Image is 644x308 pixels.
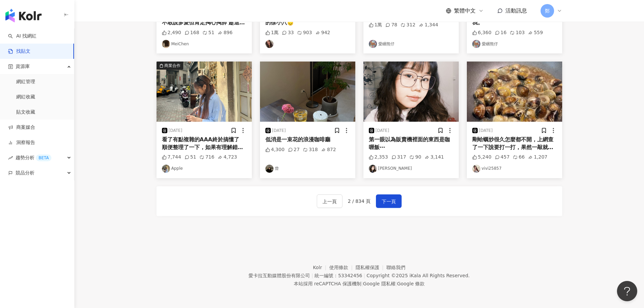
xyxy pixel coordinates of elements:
[467,62,562,122] img: post-image
[617,281,637,301] iframe: Help Scout Beacon - Open
[162,136,246,151] div: 看了有點複雜的AAA終於搞懂了 順便整理了一下，如果有理解錯誤也歡迎糾正 🔹12/6（六） AAA頒獎典禮 有表演+有合作舞台+頒獎典禮 售票時間： 9/6（六） 13:00 interpark...
[202,29,214,36] div: 51
[164,62,181,69] div: 商業合作
[303,146,318,153] div: 318
[356,265,387,270] a: 隱私權保護
[363,273,365,278] span: |
[472,40,557,48] a: KOL Avatar愛睏熊仔
[369,40,453,48] a: KOL Avatar愛睏熊仔
[314,273,362,278] div: 統一編號：53342456
[454,7,476,15] span: 繁體中文
[396,281,397,286] span: |
[297,29,312,36] div: 903
[16,165,34,181] span: 競品分析
[313,265,329,270] a: Kolr
[545,7,550,15] span: 鄭
[294,280,425,288] span: 本站採用 reCAPTCHA 保護機制
[321,146,336,153] div: 872
[16,78,35,85] a: 網紅管理
[361,281,363,286] span: |
[495,154,510,161] div: 457
[5,9,42,22] img: logo
[479,128,493,134] div: [DATE]
[472,136,557,151] div: 剛蛤蠣炒很久怎麼都不開，上網查了一下說要打一打，果然一敲就全部開了⋯真是神奇蛤蠣是睡著了喔🫠
[265,136,350,143] div: 低消是一束花的浪漫咖啡廳
[265,29,279,36] div: 1萬
[272,128,286,134] div: [DATE]
[382,197,396,206] span: 下一頁
[385,22,397,28] div: 78
[528,154,547,161] div: 1,207
[288,146,300,153] div: 27
[472,165,480,173] img: KOL Avatar
[265,40,273,48] img: KOL Avatar
[369,165,377,173] img: KOL Avatar
[513,154,525,161] div: 66
[265,146,285,153] div: 4,300
[36,155,51,161] div: BETA
[369,40,377,48] img: KOL Avatar
[323,197,337,206] span: 上一頁
[315,29,330,36] div: 942
[16,150,51,165] span: 趨勢分析
[260,62,355,122] img: post-image
[282,29,294,36] div: 33
[162,40,246,48] a: KOL AvatarMeiChen
[409,154,421,161] div: 90
[369,154,388,161] div: 2,353
[16,109,35,116] a: 貼文收藏
[386,265,405,270] a: 聯絡我們
[265,165,273,173] img: KOL Avatar
[311,273,313,278] span: |
[391,154,406,161] div: 317
[528,29,543,36] div: 559
[369,165,453,173] a: KOL Avatar[PERSON_NAME]
[425,154,444,161] div: 3,141
[472,154,492,161] div: 5,240
[472,165,557,173] a: KOL Avatarvivi25857
[472,29,492,36] div: 6,360
[505,7,527,14] span: 活動訊息
[162,154,181,161] div: 7,744
[409,273,421,278] a: iKala
[8,48,30,55] a: 找貼文
[376,128,389,134] div: [DATE]
[401,22,415,28] div: 312
[157,62,252,122] button: 商業合作
[329,265,356,270] a: 使用條款
[265,165,350,173] a: KOL Avatar曾
[16,94,35,100] a: 網紅收藏
[366,273,470,278] div: Copyright © 2025 All Rights Reserved.
[317,194,342,208] button: 上一頁
[162,29,181,36] div: 2,490
[397,281,425,286] a: Google 條款
[8,156,13,160] span: rise
[248,273,310,278] div: 愛卡拉互動媒體股份有限公司
[265,40,350,48] a: KOL Avatar
[472,40,480,48] img: KOL Avatar
[510,29,525,36] div: 103
[218,29,233,36] div: 896
[8,139,35,146] a: 洞察報告
[199,154,214,161] div: 716
[8,124,35,131] a: 商案媒合
[363,62,459,122] img: post-image
[185,29,199,36] div: 168
[348,198,371,204] span: 2 / 834 頁
[169,128,183,134] div: [DATE]
[162,165,246,173] a: KOL AvatarApple
[218,154,237,161] div: 4,723
[363,281,396,286] a: Google 隱私權
[419,22,438,28] div: 1,344
[157,62,252,122] img: post-image
[376,194,402,208] button: 下一頁
[495,29,507,36] div: 16
[162,165,170,173] img: KOL Avatar
[16,59,30,74] span: 資源庫
[369,22,382,28] div: 1萬
[8,33,37,40] a: searchAI 找網紅
[369,136,453,151] div: 第一眼以為販賣機裡面的東西是咖喱飯⋯
[185,154,196,161] div: 51
[162,40,170,48] img: KOL Avatar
